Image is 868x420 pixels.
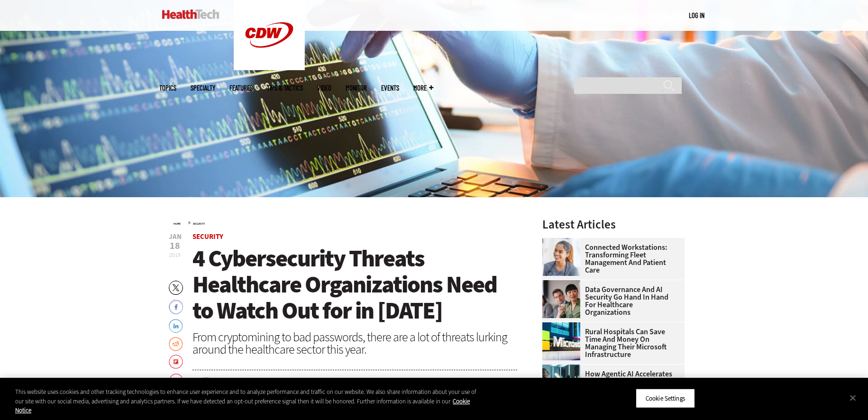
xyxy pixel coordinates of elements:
h3: Latest Articles [542,219,685,230]
a: Video [317,84,331,91]
span: by [227,377,234,384]
span: 18 [169,241,182,251]
a: Microsoft building [542,322,585,330]
img: Microsoft building [542,322,580,360]
a: How Agentic AI Accelerates Healthcare Research and Innovation [542,370,679,393]
img: woman discusses data governance [542,280,580,318]
a: Log in [689,11,704,19]
span: 4 Cybersecurity Threats Healthcare Organizations Need to Watch Out for in [DATE] [192,243,497,326]
a: Rural Hospitals Can Save Time and Money on Managing Their Microsoft Infrastructure [542,328,679,358]
a: scientist looks through microscope in lab [542,365,585,372]
div: From cryptomining to bad passwords, there are a lot of threats lurking around the healthcare sect... [192,331,518,356]
div: This website uses cookies and other tracking technologies to enhance user experience and to analy... [15,387,477,415]
span: 2019 [169,251,181,259]
span: Topics [159,84,176,91]
img: Home [162,9,219,19]
a: Home [174,222,181,226]
a: Tips & Tactics [267,84,303,91]
img: Juliet Van Wagenen [192,377,220,405]
a: Events [381,84,399,91]
a: Connected Workstations: Transforming Fleet Management and Patient Care [542,244,679,274]
span: More [413,84,433,91]
div: » [174,219,518,226]
a: Security [192,232,223,241]
a: Data Governance and AI Security Go Hand in Hand for Healthcare Organizations [542,286,679,316]
a: CDW [234,63,305,73]
img: scientist looks through microscope in lab [542,365,580,402]
a: Features [229,84,253,91]
button: Cookie Settings [636,388,695,408]
div: User menu [689,10,704,20]
span: Specialty [191,84,215,91]
a: [PERSON_NAME] [237,377,285,384]
a: MonITor [346,84,367,91]
a: More information about your privacy [15,397,470,415]
a: nurse smiling at patient [542,238,585,246]
button: Close [842,387,863,408]
a: woman discusses data governance [542,280,585,288]
img: nurse smiling at patient [542,238,580,276]
span: Jan [169,233,182,240]
a: Security [193,222,205,226]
